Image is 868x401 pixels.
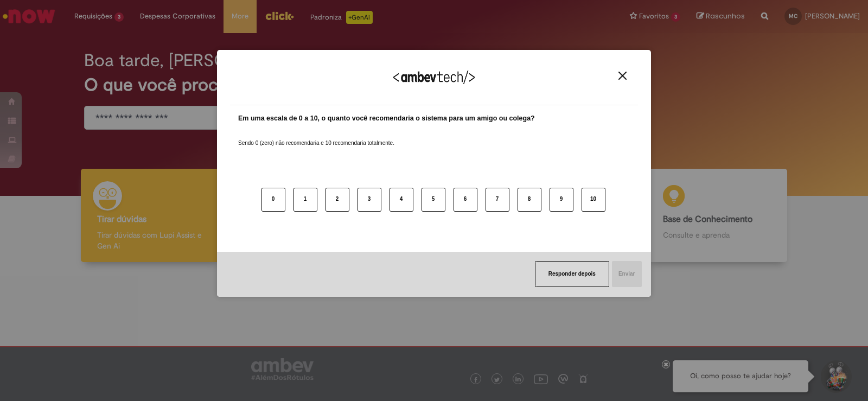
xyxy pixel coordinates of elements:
[550,188,573,212] button: 9
[293,188,317,212] button: 1
[615,71,630,80] button: Close
[390,188,413,212] button: 4
[261,188,285,212] button: 0
[422,188,445,212] button: 5
[238,126,394,147] label: Sendo 0 (zero) não recomendaria e 10 recomendaria totalmente.
[325,188,349,212] button: 2
[238,113,535,124] label: Em uma escala de 0 a 10, o quanto você recomendaria o sistema para um amigo ou colega?
[618,72,627,80] img: Close
[518,188,541,212] button: 8
[486,188,509,212] button: 7
[454,188,477,212] button: 6
[535,261,609,287] button: Responder depois
[393,71,475,84] img: Logo Ambevtech
[582,188,605,212] button: 10
[358,188,381,212] button: 3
